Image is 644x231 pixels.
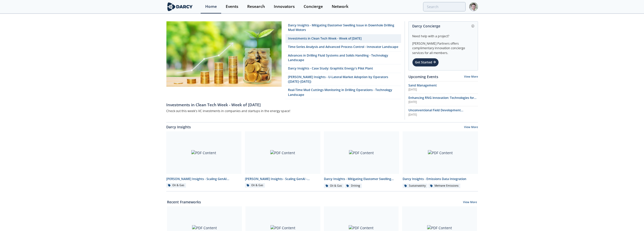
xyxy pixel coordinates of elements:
[412,39,474,55] div: [PERSON_NAME] Partners offers complimentary innovation concierge services for all members.
[245,177,320,181] div: [PERSON_NAME] Insights - Scaling GenAI - Innovator Spotlights
[428,184,461,188] div: Methane Emissions
[166,102,401,108] div: Investments in Clean Tech Week - Week of [DATE]
[408,96,478,104] a: Enhancing RNG innovation: Technologies for Sustainable Energy [DATE]
[403,184,427,188] div: Sustainability
[408,83,437,87] span: Sand Management
[166,99,401,108] a: Investments in Clean Tech Week - Week of [DATE]
[412,58,439,67] div: Get Started
[164,131,243,188] a: PDF Content [PERSON_NAME] Insights - Scaling GenAI Roundtable Oil & Gas
[464,125,478,130] a: View More
[471,25,474,27] img: information.svg
[345,184,362,188] div: Drilling
[285,73,401,86] a: [PERSON_NAME] Insights - U-Lateral Market Adoption by Operators ([DATE]–[DATE])
[285,34,401,43] a: Investments in Clean Tech Week - Week of [DATE]
[285,51,401,65] a: Advances in Drilling Fluid Systems and Solids Handling - Technology Landscape
[322,131,401,188] a: PDF Content Darcy Insights - Mitigating Elastomer Swelling Issue in Downhole Drilling Mud Motors ...
[166,177,242,181] div: [PERSON_NAME] Insights - Scaling GenAI Roundtable
[408,83,478,92] a: Sand Management [DATE]
[423,2,466,11] input: Advanced Search
[412,22,474,30] div: Darcy Concierge
[285,86,401,99] a: Real-Time Mud Cuttings Monitoring in Drilling Operations - Technology Landscape
[245,183,265,188] div: Oil & Gas
[304,5,323,9] div: Concierge
[166,183,186,188] div: Oil & Gas
[463,200,477,205] a: View More
[408,113,478,117] div: [DATE]
[226,5,238,9] div: Events
[274,5,295,9] div: Innovators
[166,2,194,11] img: logo-wide.svg
[166,124,191,130] a: Darcy Insights
[469,2,478,11] img: Profile
[408,100,478,104] div: [DATE]
[324,177,399,181] div: Darcy Insights - Mitigating Elastomer Swelling Issue in Downhole Drilling Mud Motors
[285,21,401,34] a: Darcy Insights - Mitigating Elastomer Swelling Issue in Downhole Drilling Mud Motors
[408,108,478,117] a: Unconventional Field Development Optimization through Geochemical Fingerprinting Technology [DATE]
[324,184,344,188] div: Oil & Gas
[247,5,265,9] div: Research
[464,75,478,78] a: View More
[243,131,322,188] a: PDF Content [PERSON_NAME] Insights - Scaling GenAI - Innovator Spotlights Oil & Gas
[412,30,474,39] div: Need help with a project?
[408,96,476,104] span: Enhancing RNG innovation: Technologies for Sustainable Energy
[166,108,401,114] div: Check out this week's VC investments in companies and startups in the energy space!
[408,74,438,79] a: Upcoming Events
[167,199,201,205] a: Recent Frameworks
[401,131,480,188] a: PDF Content Darcy Insights - Emissions Data Integration Sustainability Methane Emissions
[285,43,401,51] a: Time-Series Analysis and Advanced Process Control - Innovator Landscape
[403,177,478,181] div: Darcy Insights - Emissions Data Integration
[408,88,478,92] div: [DATE]
[408,108,463,122] span: Unconventional Field Development Optimization through Geochemical Fingerprinting Technology
[205,5,217,9] div: Home
[285,64,401,73] a: Darcy Insights - Case Study: Graphitic Energy's Pilot Plant
[332,5,348,9] div: Network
